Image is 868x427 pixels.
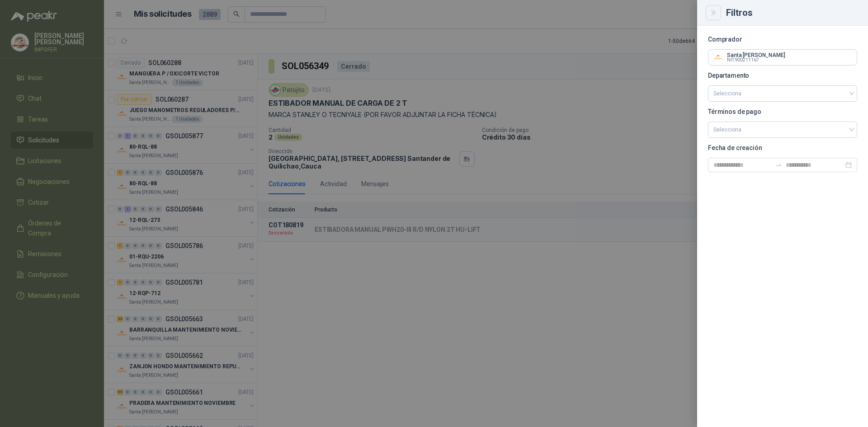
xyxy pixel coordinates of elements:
[708,145,857,150] p: Fecha de creación
[708,37,857,42] p: Comprador
[726,8,857,17] div: Filtros
[708,7,719,18] button: Close
[775,161,782,169] span: swap-right
[708,73,857,78] p: Departamento
[775,161,782,169] span: to
[708,109,857,114] p: Términos de pago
